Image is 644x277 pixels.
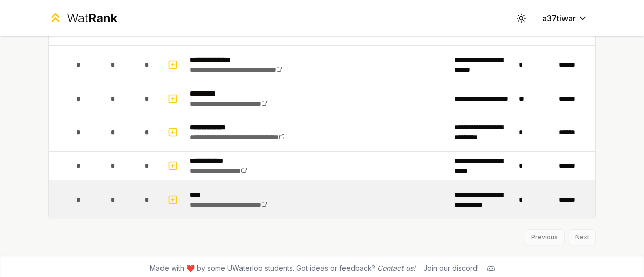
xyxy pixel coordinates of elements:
span: Made with ❤️ by some UWaterloo students. Got ideas or feedback? [150,263,415,273]
a: Contact us! [377,264,415,272]
button: a37tiwar [534,9,596,27]
span: Rank [88,11,117,25]
div: Join our discord! [423,263,479,273]
div: Wat [67,10,117,26]
a: WatRank [48,10,117,26]
span: a37tiwar [542,12,576,24]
